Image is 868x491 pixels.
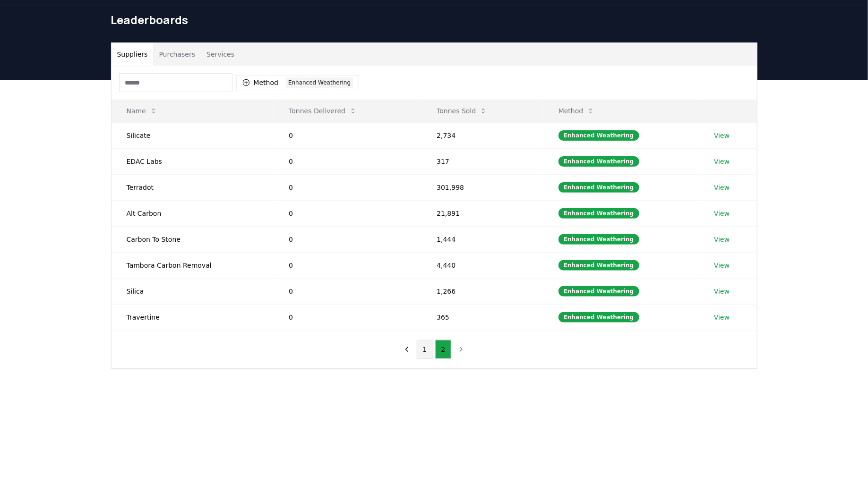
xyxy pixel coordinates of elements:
td: 0 [274,226,421,252]
button: Suppliers [112,43,154,66]
td: 0 [274,122,421,148]
div: Enhanced Weathering [286,77,353,88]
td: 4,440 [421,252,543,278]
td: 0 [274,304,421,330]
div: Enhanced Weathering [559,286,639,296]
button: MethodEnhanced Weathering [236,75,360,90]
td: 0 [274,200,421,226]
td: 365 [421,304,543,330]
td: 21,891 [421,200,543,226]
div: Enhanced Weathering [559,156,639,167]
td: 0 [274,174,421,200]
a: View [714,235,730,244]
h1: Leaderboards [111,12,757,27]
div: Enhanced Weathering [559,208,639,219]
a: View [714,157,730,166]
a: View [714,287,730,296]
td: 301,998 [421,174,543,200]
td: 1,266 [421,278,543,304]
div: Enhanced Weathering [559,182,639,193]
button: 1 [417,340,433,359]
a: View [714,183,730,192]
td: 1,444 [421,226,543,252]
td: Travertine [112,304,274,330]
td: 2,734 [421,122,543,148]
td: Silica [112,278,274,304]
td: 317 [421,148,543,174]
button: Tonnes Delivered [281,102,364,120]
button: Name [119,102,165,120]
a: View [714,313,730,322]
td: EDAC Labs [112,148,274,174]
td: Silicate [112,122,274,148]
button: 2 [435,340,452,359]
div: Enhanced Weathering [559,260,639,271]
div: Enhanced Weathering [559,130,639,141]
button: previous page [399,340,415,359]
td: 0 [274,252,421,278]
a: View [714,131,730,140]
button: Purchasers [153,43,201,66]
a: View [714,261,730,270]
button: Services [201,43,240,66]
td: Tambora Carbon Removal [112,252,274,278]
div: Enhanced Weathering [559,234,639,245]
td: Terradot [112,174,274,200]
button: Method [551,102,602,120]
div: Enhanced Weathering [559,312,639,322]
td: 0 [274,278,421,304]
td: 0 [274,148,421,174]
td: Alt Carbon [112,200,274,226]
button: Tonnes Sold [429,102,495,120]
a: View [714,209,730,218]
td: Carbon To Stone [112,226,274,252]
